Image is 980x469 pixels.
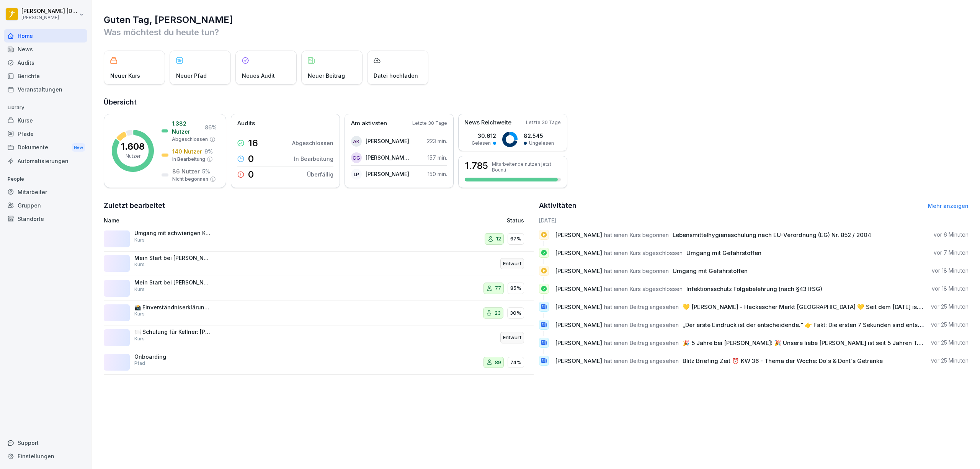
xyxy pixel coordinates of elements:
[121,142,145,151] p: 1.608
[126,153,140,160] p: Nutzer
[539,216,969,224] h6: [DATE]
[428,170,447,178] p: 150 min.
[4,141,87,155] div: Dokumente
[4,114,87,127] a: Kurse
[673,267,748,275] span: Umgang mit Gefahrstoffen
[524,132,554,140] p: 82.545
[510,309,521,317] p: 30%
[555,321,602,328] span: [PERSON_NAME]
[134,255,211,261] p: Mein Start bei [PERSON_NAME] - Personalfragebogen
[465,161,488,170] h3: 1.785
[172,167,200,175] p: 86 Nutzer
[472,132,496,140] p: 30.612
[555,285,602,293] span: [PERSON_NAME]
[366,170,409,178] p: [PERSON_NAME]
[4,154,87,168] a: Automatisierungen
[4,141,87,155] a: DokumenteNew
[172,136,208,143] p: Abgeschlossen
[134,237,145,243] p: Kurs
[555,231,602,239] span: [PERSON_NAME]
[104,252,534,276] a: Mein Start bei [PERSON_NAME] - PersonalfragebogenKursEntwurf
[21,8,77,15] p: [PERSON_NAME] [DEMOGRAPHIC_DATA]
[351,136,362,147] div: AK
[495,284,501,292] p: 77
[104,350,534,375] a: OnboardingPfad8974%
[604,303,679,310] span: hat einen Beitrag angesehen
[464,118,511,127] p: News Reichweite
[294,155,333,163] p: In Bearbeitung
[104,14,969,26] h1: Guten Tag, [PERSON_NAME]
[503,334,521,342] p: Entwurf
[604,231,669,239] span: hat einen Kurs begonnen
[604,267,669,275] span: hat einen Kurs begonnen
[4,83,87,96] a: Veranstaltungen
[495,359,501,366] p: 89
[673,231,871,239] span: Lebensmittelhygieneschulung nach EU-Verordnung (EG) Nr. 852 / 2004
[176,72,207,80] p: Neuer Pfad
[4,101,87,114] p: Library
[503,260,521,268] p: Entwurf
[351,152,362,163] div: CG
[555,267,602,275] span: [PERSON_NAME]
[604,357,679,364] span: hat einen Beitrag angesehen
[510,359,521,366] p: 74%
[604,249,683,257] span: hat einen Kurs abgeschlossen
[510,284,521,292] p: 85%
[134,286,145,293] p: Kurs
[104,97,969,108] h2: Übersicht
[412,120,447,127] p: Letzte 30 Tage
[931,357,969,364] p: vor 25 Minuten
[134,304,211,311] p: 📸 Einverständniserklärung für Foto- und Videonutzung
[931,321,969,328] p: vor 25 Minuten
[686,249,761,257] span: Umgang mit Gefahrstoffen
[529,140,554,147] p: Ungelesen
[366,154,410,162] p: [PERSON_NAME] [PERSON_NAME]
[4,199,87,212] div: Gruppen
[4,56,87,69] a: Audits
[134,230,211,237] p: Umgang mit schwierigen Kunden
[134,353,211,360] p: Onboarding
[242,72,275,80] p: Neues Audit
[555,249,602,257] span: [PERSON_NAME]
[427,137,447,145] p: 223 min.
[374,72,418,80] p: Datei hochladen
[134,328,211,335] p: 🍽️ Schulung für Kellner: [PERSON_NAME]
[134,335,145,342] p: Kurs
[496,235,501,243] p: 12
[539,200,577,211] h2: Aktivitäten
[683,357,883,364] span: Blitz Briefing Zeit ⏰ KW 36 - Thema der Woche: Do´s & Dont´s Getränke
[248,170,254,179] p: 0
[472,140,491,147] p: Gelesen
[428,154,447,162] p: 157 min.
[307,170,333,178] p: Überfällig
[931,303,969,310] p: vor 25 Minuten
[4,127,87,141] a: Pfade
[308,72,345,80] p: Neuer Beitrag
[104,227,534,252] a: Umgang mit schwierigen KundenKurs1267%
[934,249,969,257] p: vor 7 Minuten
[172,176,208,183] p: Nicht begonnen
[351,169,362,180] div: LP
[172,147,202,155] p: 140 Nutzer
[683,339,971,346] span: 🎉 5 Jahre bei [PERSON_NAME]! 🎉 Unsere liebe [PERSON_NAME] ist seit 5 Jahren Teil des Teams. Aktu
[104,325,534,350] a: 🍽️ Schulung für Kellner: [PERSON_NAME]KursEntwurf
[134,310,145,317] p: Kurs
[934,231,969,239] p: vor 6 Minuten
[4,69,87,83] div: Berichte
[104,216,378,224] p: Name
[492,161,561,173] p: Mitarbeitende nutzen jetzt Bounti
[172,156,205,163] p: In Bearbeitung
[366,137,409,145] p: [PERSON_NAME]
[495,309,501,317] p: 23
[110,72,140,80] p: Neuer Kurs
[237,119,255,128] p: Audits
[555,303,602,310] span: [PERSON_NAME]
[4,185,87,199] a: Mitarbeiter
[4,173,87,185] p: People
[555,357,602,364] span: [PERSON_NAME]
[134,279,211,286] p: Mein Start bei [PERSON_NAME] - Personalfragebogen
